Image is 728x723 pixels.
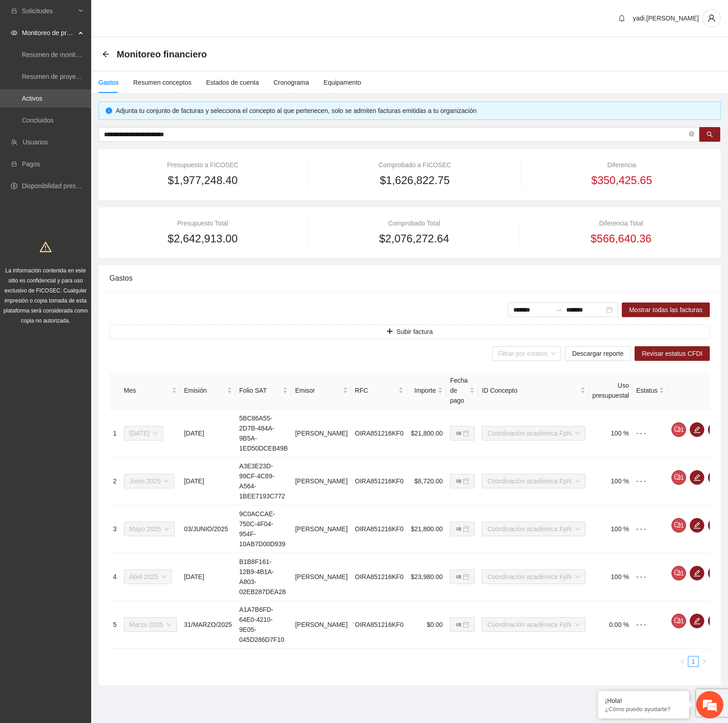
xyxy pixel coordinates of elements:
div: Estados de cuenta [206,77,259,87]
td: 5BC86A55-2D7B-484A-9B5A-1ED50DCEB49B [236,410,292,457]
div: Diferencia [534,160,710,170]
span: eye [708,569,722,577]
span: edit [690,522,704,529]
td: [PERSON_NAME] [291,410,351,457]
button: edit [690,518,704,533]
td: $8,720.00 [407,457,446,505]
a: 1 [688,656,698,667]
td: OIRA851216KF0 [351,505,408,553]
td: 100 % [589,553,633,601]
button: edit [690,614,704,628]
td: B1B8F161-12B9-4B1A-A803-02EB287DEA28 [236,553,292,601]
div: Back [102,51,109,58]
p: ¿Cómo puedo ayudarte? [605,706,682,713]
span: Fecha de pago [450,375,468,405]
td: 31/MARZO/2025 [181,601,236,649]
td: $21,800.00 [407,505,446,553]
span: Subir factura [397,327,433,337]
th: Emisor [291,372,351,410]
td: [PERSON_NAME] [291,601,351,649]
span: bell [615,15,629,22]
td: [PERSON_NAME] [291,505,351,553]
span: Coordinación académica FpN [487,522,579,536]
span: Emisión [184,385,225,395]
td: 2 [109,457,120,505]
span: Importe [411,385,436,395]
span: edit [690,426,704,433]
span: close-circle [689,131,694,137]
span: Revisar estatus CFDI [642,349,702,359]
th: Importe [407,372,446,410]
button: search [699,127,720,142]
span: $1,626,822.75 [380,172,449,189]
th: Estatus [633,372,668,410]
li: 1 [688,656,699,667]
button: Descargar reporte [565,346,631,361]
a: Pagos [22,160,40,168]
div: Resumen conceptos [133,77,191,87]
span: Mes [124,385,170,395]
span: info-circle [106,108,112,114]
span: $2,642,913.00 [168,230,238,247]
td: - - - [633,410,668,457]
td: 100 % [589,505,633,553]
span: Solicitudes [22,2,76,20]
span: eye [708,426,722,433]
td: 1 [109,410,120,457]
button: eye [708,470,723,485]
div: Presupuesto a FICOSEC [109,160,296,170]
a: Usuarios [23,138,48,146]
span: Mostrar todas las facturas [629,305,702,315]
span: comment [674,617,681,625]
span: Julio 2025 [129,426,158,440]
span: Folio SAT [239,385,281,395]
span: warning [40,241,52,253]
td: 4 [109,553,120,601]
td: A3E3E23D-99CF-4C89-A564-1BEE7193C772 [236,457,292,505]
div: Cronograma [274,77,309,87]
td: OIRA851216KF0 [351,457,408,505]
button: eye [708,614,723,628]
div: Equipamento [324,77,361,87]
span: Junio 2025 [129,474,169,488]
button: Revisar estatus CFDI [635,346,710,361]
li: Previous Page [677,656,688,667]
td: 100 % [589,410,633,457]
th: Uso presupuestal [589,372,633,410]
button: eye [708,566,723,580]
th: Mes [120,372,181,410]
th: Folio SAT [236,372,292,410]
td: $0.00 [407,601,446,649]
span: left [680,659,685,664]
a: Concluidos [22,117,53,124]
button: comment1 [671,566,686,580]
span: Marzo 2025 [129,618,171,631]
span: user [703,14,720,22]
span: comment [674,522,681,529]
td: OIRA851216KF0 [351,410,408,457]
div: Gastos [109,265,710,291]
button: plusSubir factura [109,324,710,339]
button: edit [690,566,704,580]
td: [PERSON_NAME] [291,457,351,505]
span: yadi.[PERSON_NAME] [633,15,699,22]
a: Resumen de proyectos aprobados [22,73,119,80]
span: close-circle [689,130,694,139]
td: 0.00 % [589,601,633,649]
button: comment1 [671,422,686,437]
button: comment1 [671,518,686,533]
a: Disponibilidad presupuestal [22,182,100,190]
td: 100 % [589,457,633,505]
span: RFC [355,385,397,395]
span: eye [708,617,722,625]
button: eye [708,422,723,437]
td: 5 [109,601,120,649]
span: $1,977,248.40 [168,172,238,189]
td: - - - [633,553,668,601]
td: OIRA851216KF0 [351,553,408,601]
button: Mostrar todas las facturas [622,303,710,317]
li: Next Page [699,656,710,667]
span: search [707,131,713,138]
td: 3 [109,505,120,553]
td: $21,800.00 [407,410,446,457]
